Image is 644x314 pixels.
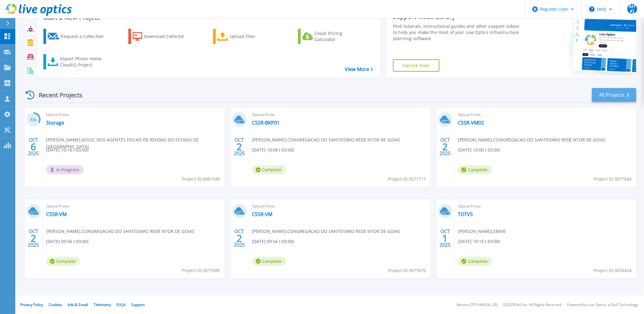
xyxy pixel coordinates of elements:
[252,120,280,126] a: CSSR-BKP01
[28,136,39,158] div: OCT 2025
[128,29,197,44] a: Download Collector
[252,211,273,217] a: CSSR-VM
[458,211,473,217] a: TOTVS
[144,30,193,43] div: Download Collector
[393,23,521,42] div: Find tutorials, instructional guides and other support videos to help you make the most of your L...
[252,228,400,235] span: [PERSON_NAME] , CONGREGACAO DO SANTISSIMO REDE NTOR DE GOIAS
[440,136,451,158] div: OCT 2025
[26,116,41,123] h3: 33
[46,136,225,150] span: [PERSON_NAME] , ASSOC DOS AGENTES FISCAIS DE RENDAS DO ESTADO DE [GEOGRAPHIC_DATA]
[627,4,637,14] span: AHKJ
[61,30,110,43] div: Request a Collection
[213,29,281,44] a: Upload Files
[230,30,279,43] div: Upload Files
[458,165,492,174] span: Complete
[43,14,373,21] h3: Start a New Project
[458,228,506,235] span: [PERSON_NAME] , EMIVE
[46,203,221,210] span: Optical Prime
[46,120,64,126] a: Storage
[46,111,221,118] span: Optical Prime
[43,29,112,44] a: Request a Collection
[182,176,220,182] span: Project ID: 3081548
[46,228,194,235] span: [PERSON_NAME] , CONGREGACAO DO SANTISSIMO REDE NTOR DE GOIAS
[237,144,242,149] span: 2
[388,176,426,182] span: Project ID: 3077717
[388,267,426,274] span: Project ID: 3077679
[443,144,448,149] span: 2
[252,238,294,245] span: [DATE] 09:56 (-03:00)
[458,257,492,266] span: Complete
[234,227,245,249] div: OCT 2025
[20,302,43,307] a: Privacy Policy
[393,59,440,72] a: Explore Now!
[116,302,126,307] a: EULA
[458,120,484,126] a: CSSR-VM02
[252,136,400,143] span: [PERSON_NAME] , CONGREGACAO DO SANTISSIMO REDE NTOR DE GOIAS
[458,238,500,245] span: [DATE] 10:15 (-03:00)
[237,236,242,241] span: 2
[31,236,36,241] span: 2
[592,88,636,102] a: All Projects
[31,144,36,149] span: 6
[24,88,91,103] div: Recent Projects
[252,203,427,210] span: Optical Prime
[252,165,286,174] span: Complete
[49,302,62,307] a: Cookies
[594,267,632,274] span: Project ID: 3076454
[503,303,562,307] li: © 2025 Dell Inc. All Rights Reserved
[46,165,84,174] span: In Progress
[35,118,37,121] span: %
[443,236,448,241] span: 1
[457,303,498,307] li: Version: [TECHNICAL_ID]
[46,238,88,245] span: [DATE] 09:56 (-03:00)
[234,136,245,158] div: OCT 2025
[315,30,363,43] div: Cloud Pricing Calculator
[28,227,39,249] div: OCT 2025
[345,66,373,72] a: View More
[567,303,638,307] li: Powered by Live Optics, a Dell Technology
[68,302,88,307] a: Ads & Email
[458,203,633,210] span: Optical Prime
[46,211,67,217] a: CSSR-VM
[94,302,111,307] a: Telemetry
[458,111,633,118] span: Optical Prime
[458,147,500,153] span: [DATE] 10:00 (-03:00)
[46,147,88,153] span: [DATE] 10:16 (-03:00)
[298,29,366,44] a: Cloud Pricing Calculator
[252,111,427,118] span: Optical Prime
[440,227,451,249] div: OCT 2025
[458,136,606,143] span: [PERSON_NAME] , CONGREGACAO DO SANTISSIMO REDE NTOR DE GOIAS
[594,176,632,182] span: Project ID: 3077684
[252,147,294,153] span: [DATE] 10:08 (-03:00)
[46,257,80,266] span: Complete
[252,257,286,266] span: Complete
[182,267,220,274] span: Project ID: 3077680
[60,56,108,68] div: Import Phone Home CloudIQ Project
[131,302,145,307] a: Support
